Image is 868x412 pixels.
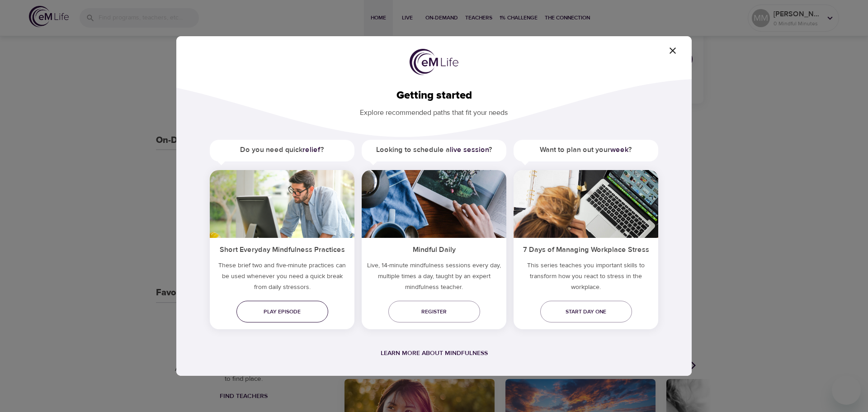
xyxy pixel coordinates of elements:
[410,49,458,75] img: logo
[514,260,658,296] p: This series teaches you important skills to transform how you react to stress in the workplace.
[540,301,632,322] a: Start day one
[610,145,628,154] a: week
[302,145,321,154] a: relief
[362,260,506,296] p: Live, 14-minute mindfulness sessions every day, multiple times a day, taught by an expert mindful...
[396,307,473,317] span: Register
[244,307,321,317] span: Play episode
[362,140,506,160] h5: Looking to schedule a ?
[210,238,354,260] h5: Short Everyday Mindfulness Practices
[388,301,480,322] a: Register
[210,260,354,296] h5: These brief two and five-minute practices can be used whenever you need a quick break from daily ...
[362,170,506,238] img: ims
[191,102,677,118] p: Explore recommended paths that fit your needs
[210,140,354,160] h5: Do you need quick ?
[236,301,328,322] a: Play episode
[381,349,488,357] a: Learn more about mindfulness
[191,89,677,102] h2: Getting started
[514,170,658,238] img: ims
[514,238,658,260] h5: 7 Days of Managing Workplace Stress
[362,238,506,260] h5: Mindful Daily
[514,140,658,160] h5: Want to plan out your ?
[210,170,354,238] img: ims
[547,307,625,317] span: Start day one
[450,145,489,154] a: live session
